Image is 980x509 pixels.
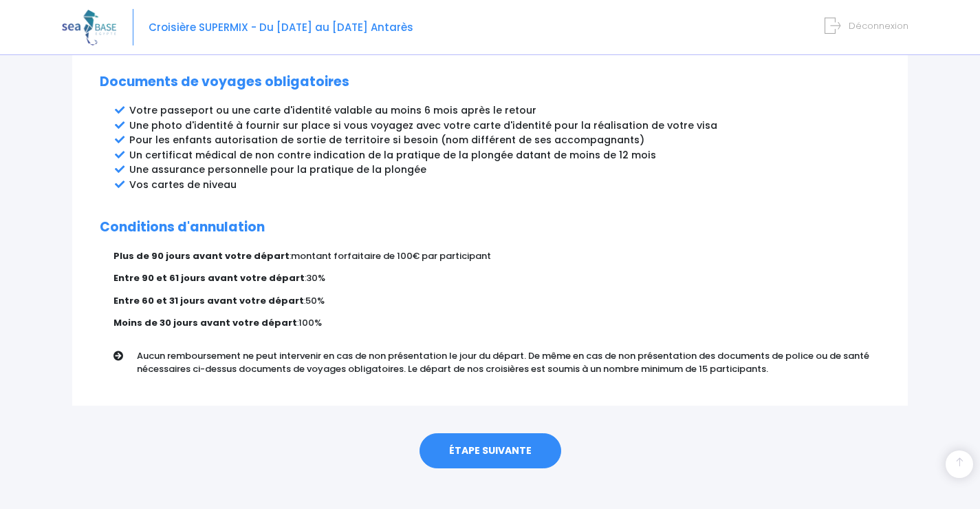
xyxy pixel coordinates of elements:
[305,294,325,307] span: 50%
[113,316,297,329] strong: Moins de 30 jours avant votre départ
[113,294,880,308] p: :
[100,74,880,90] h2: Documents de voyages obligatoires
[113,294,304,307] strong: Entre 60 et 31 jours avant votre départ
[291,249,491,262] span: montant forfaitaire de 100€ par participant
[113,271,305,284] strong: Entre 90 et 61 jours avant votre départ
[100,220,880,236] h2: Conditions d'annulation
[113,249,290,262] strong: Plus de 90 jours avant votre départ
[129,133,880,147] li: Pour les enfants autorisation de sortie de territoire si besoin (nom différent de ses accompagnants)
[129,163,880,177] li: Une assurance personnelle pour la pratique de la plongée
[149,20,413,34] span: Croisière SUPERMIX - Du [DATE] au [DATE] Antarès
[113,249,880,263] p: :
[129,103,880,118] li: Votre passeport ou une carte d'identité valable au moins 6 mois après le retour
[129,118,880,133] li: Une photo d'identité à fournir sur place si vous voyagez avec votre carte d'identité pour la réal...
[420,433,561,469] a: ÉTAPE SUIVANTE
[137,349,891,376] p: Aucun remboursement ne peut intervenir en cas de non présentation le jour du départ. De même en c...
[129,148,880,163] li: Un certificat médical de non contre indication de la pratique de la plongée datant de moins de 12...
[306,271,325,284] span: 30%
[849,19,908,32] span: Déconnexion
[129,178,880,192] li: Vos cartes de niveau
[298,316,322,329] span: 100%
[113,271,880,285] p: :
[113,316,880,330] p: :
